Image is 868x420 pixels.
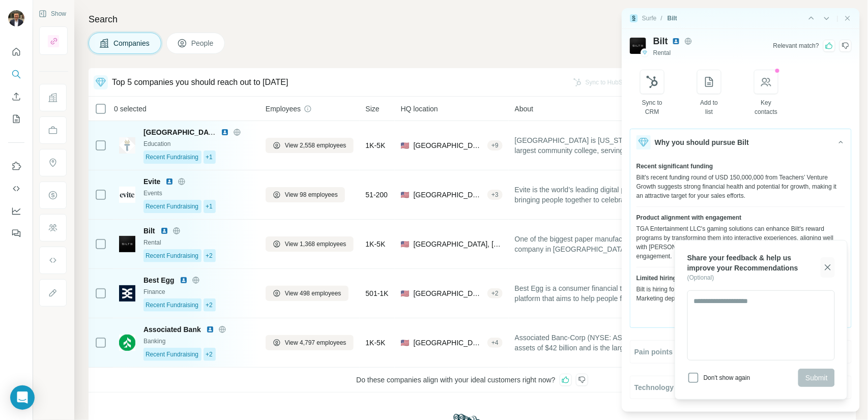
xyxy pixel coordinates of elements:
span: Recent Fundraising [146,350,198,359]
button: Pain points & challengesComing soon [630,341,851,363]
button: View 2,558 employees [266,138,354,153]
div: Key contacts [755,98,778,116]
span: +1 [206,153,213,162]
button: Dashboard [8,202,24,220]
button: Previous [822,13,832,23]
button: My lists [8,110,24,128]
span: View 4,797 employees [285,338,346,347]
span: Recent significant funding [636,162,713,171]
span: Employees [266,104,301,114]
span: 🇺🇸 [401,288,410,298]
span: +1 [206,202,213,211]
button: View 98 employees [266,187,345,202]
div: ( Optional ) [687,273,804,282]
div: Top 5 companies you should reach out to [DATE] [112,76,288,88]
span: Associated Bank [143,324,201,335]
span: Best Egg [143,275,175,285]
div: Education [143,139,253,148]
span: 🇺🇸 [401,239,410,249]
button: View 4,797 employees [266,335,354,350]
span: View 1,368 employees [285,239,346,249]
div: | [837,14,838,23]
img: Logo of Bilt [119,236,135,252]
img: LinkedIn logo [206,325,214,334]
div: TGA Entertainment LLC's gaming solutions can enhance Bilt's reward programs by transforming them ... [636,224,845,261]
div: Do these companies align with your ideal customers right now? [89,368,856,393]
div: Sync to CRM [641,98,664,116]
span: HQ location [401,104,438,114]
button: Next [806,13,817,23]
button: Feedback [8,224,24,243]
div: + 2 [487,289,503,298]
h4: Search [89,12,856,26]
img: LinkedIn logo [221,128,229,136]
img: Surfe Logo [630,14,638,22]
li: / [661,14,662,23]
span: 🇺🇸 [401,338,410,348]
span: [GEOGRAPHIC_DATA], [US_STATE] [414,190,483,200]
div: Bilt is hiring for technical roles but lacks active job postings in the Sales and Marketing depar... [636,285,845,303]
span: Best Egg is a consumer financial technology platform that aims to help people feel more confident... [515,283,666,304]
div: + 3 [487,190,503,199]
span: About [515,104,534,114]
div: Bilt [668,14,677,23]
img: Logo of Best Egg [119,285,135,302]
span: Bilt [143,226,155,236]
img: Logo of Associated Bank [119,335,135,351]
span: Recent Fundraising [146,251,198,260]
span: Why you should pursue Bilt [655,137,749,147]
span: Companies [113,38,151,48]
img: LinkedIn avatar [672,37,680,45]
span: [GEOGRAPHIC_DATA] is [US_STATE]’s largest community college, serving approximately 63,000 adults ... [515,135,666,156]
div: Bilt's recent funding round of USD 150,000,000 from Teachers’ Venture Growth suggests strong fina... [636,173,845,200]
span: +2 [206,301,213,310]
span: 51-200 [366,190,388,200]
span: +2 [206,350,213,359]
button: Why you should pursue Bilt [630,129,851,156]
span: Technology stack [634,382,694,393]
span: Evite [143,176,160,187]
span: Recent Fundraising [146,301,198,310]
span: +2 [206,251,213,260]
button: Quick start [8,43,24,61]
span: People [191,38,215,48]
button: View 1,368 employees [266,236,354,252]
span: One of the biggest paper manufacturing company in [GEOGRAPHIC_DATA]( US 3.5 bn enterprize). Also ... [515,234,666,254]
img: LinkedIn logo [180,276,188,284]
span: Pain points & challenges [634,347,719,357]
button: Technology stackComing soon [630,376,851,399]
span: 0 selected [114,104,147,114]
img: Logo of Bilt [630,38,646,54]
div: Banking [143,337,253,346]
div: Finance [143,287,253,296]
img: LinkedIn logo [165,177,173,186]
span: 1K-5K [366,140,386,151]
img: Avatar [8,10,24,26]
span: Size [366,104,380,114]
span: Evite is the world’s leading digital platform for bringing people together to celebrate their mos... [515,185,666,205]
img: Logo of Wake Technical Community College [119,137,135,154]
div: Rental [143,238,253,247]
span: Bilt [653,34,668,48]
button: Use Surfe API [8,179,24,198]
button: Use Surfe on LinkedIn [8,157,24,175]
button: View 498 employees [266,286,349,301]
button: Enrich CSV [8,87,24,106]
button: Show [32,6,73,21]
span: 1K-5K [366,338,386,348]
span: 🇺🇸 [401,140,410,151]
div: Add to list [698,98,721,116]
span: 🇺🇸 [401,190,410,200]
span: Recent Fundraising [146,153,198,162]
img: Logo of Evite [119,187,135,203]
button: Close side panel [844,14,852,22]
span: Don't show again [700,373,750,382]
div: Open Intercom Messenger [10,385,35,410]
div: Events [143,189,253,198]
button: Search [8,65,24,83]
span: [GEOGRAPHIC_DATA], [US_STATE] [414,239,503,249]
span: [GEOGRAPHIC_DATA] [143,128,220,136]
span: View 2,558 employees [285,141,346,150]
div: + 4 [487,338,503,347]
span: [GEOGRAPHIC_DATA], [US_STATE] [414,140,483,151]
